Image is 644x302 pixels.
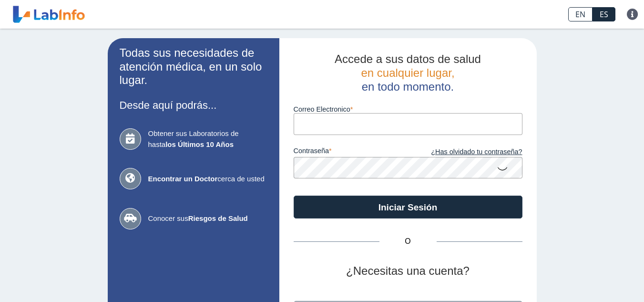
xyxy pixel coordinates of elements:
a: ES [593,7,615,21]
a: EN [568,7,593,21]
span: Conocer sus [148,213,267,224]
span: O [379,236,437,247]
span: Obtener sus Laboratorios de hasta [148,128,267,150]
span: Accede a sus datos de salud [335,52,481,65]
b: Riesgos de Salud [188,214,248,222]
a: ¿Has olvidado tu contraseña? [408,147,522,157]
label: contraseña [294,147,408,157]
h2: Todas sus necesidades de atención médica, en un solo lugar. [120,46,267,87]
b: Encontrar un Doctor [148,175,218,183]
b: los Últimos 10 Años [165,140,234,148]
span: en todo momento. [362,80,454,93]
button: Iniciar Sesión [294,196,522,219]
span: cerca de usted [148,174,267,185]
h3: Desde aquí podrás... [120,99,267,111]
span: en cualquier lugar, [361,66,454,79]
label: Correo Electronico [294,105,522,113]
h2: ¿Necesitas una cuenta? [294,264,522,278]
